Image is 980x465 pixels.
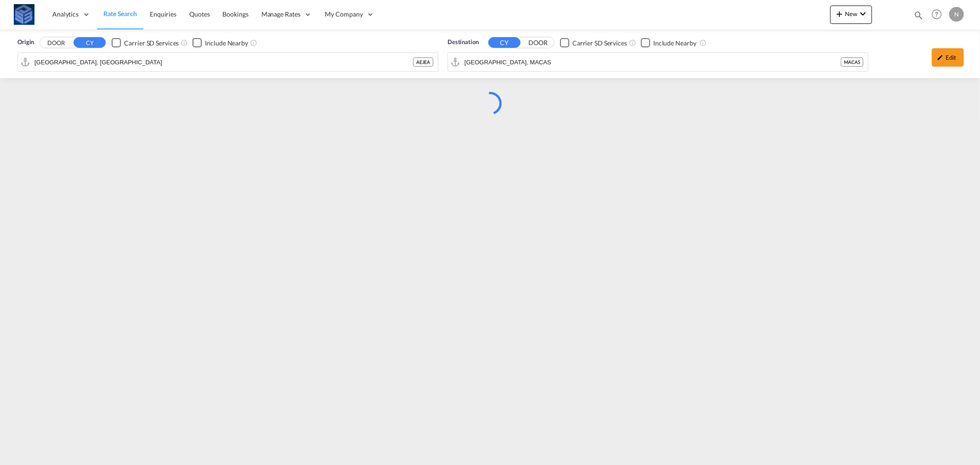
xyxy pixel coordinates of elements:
div: MACAS [841,57,863,67]
md-input-container: Casablanca, MACAS [448,53,868,71]
input: Search by Port [465,55,841,69]
span: Rate Search [103,10,137,17]
md-checkbox: Checkbox No Ink [641,38,697,47]
div: N [949,7,964,22]
span: Manage Rates [261,10,300,19]
div: Carrier SD Services [572,39,627,48]
button: DOOR [40,38,72,48]
span: Destination [448,38,479,47]
md-icon: Unchecked: Ignores neighbouring ports when fetching rates.Checked : Includes neighbouring ports w... [250,39,257,46]
button: DOOR [522,38,554,48]
span: Help [929,6,945,22]
md-checkbox: Checkbox No Ink [193,38,248,47]
span: New [834,10,868,17]
span: My Company [325,10,363,19]
img: fff785d0086311efa2d3e168b14c2f64.png [14,4,34,25]
md-checkbox: Checkbox No Ink [560,38,627,47]
md-icon: icon-plus 400-fg [834,8,845,19]
md-icon: icon-magnify [913,10,923,20]
md-icon: Unchecked: Search for CY (Container Yard) services for all selected carriers.Checked : Search for... [181,39,188,46]
div: Include Nearby [205,39,248,48]
span: Analytics [52,10,79,19]
div: icon-magnify [913,10,923,24]
div: icon-pencilEdit [932,48,964,67]
md-input-container: Jebel Ali, AEJEA [18,53,438,71]
md-icon: icon-chevron-down [857,8,868,19]
div: Include Nearby [653,39,697,48]
span: Quotes [189,10,210,18]
md-icon: icon-pencil [937,54,944,61]
button: CY [488,37,521,48]
div: Help [929,6,949,23]
div: AEJEA [413,57,433,67]
button: icon-plus 400-fgNewicon-chevron-down [830,6,872,24]
md-icon: Unchecked: Search for CY (Container Yard) services for all selected carriers.Checked : Search for... [629,39,636,46]
md-checkbox: Checkbox No Ink [112,38,179,47]
span: Bookings [223,10,249,18]
button: CY [74,37,106,48]
input: Search by Port [34,55,413,69]
md-icon: Unchecked: Ignores neighbouring ports when fetching rates.Checked : Includes neighbouring ports w... [699,39,707,46]
span: Enquiries [150,10,176,18]
span: Origin [17,38,34,47]
div: Carrier SD Services [124,39,179,48]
